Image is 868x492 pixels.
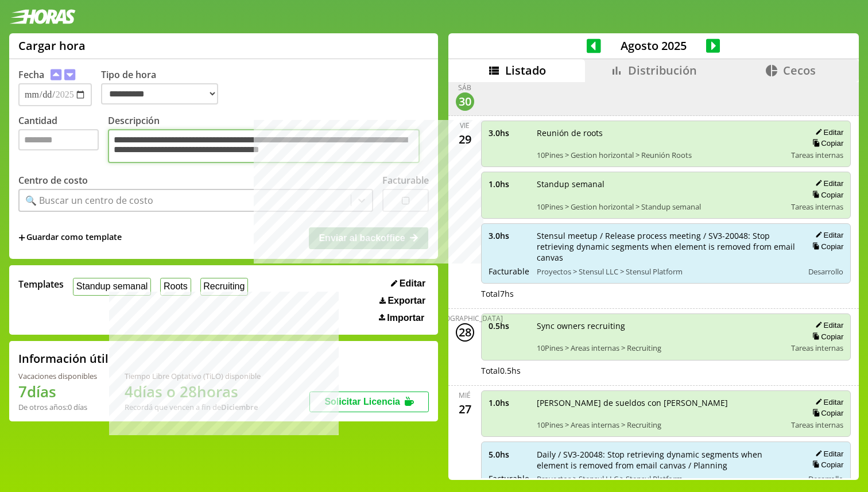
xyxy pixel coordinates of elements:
span: +Guardar como template [18,231,122,244]
div: mié [459,390,471,400]
label: Tipo de hora [101,68,227,106]
span: Tareas internas [791,150,843,160]
span: Distribución [628,63,697,78]
h1: 7 días [18,381,97,402]
label: Fecha [18,68,44,81]
span: [PERSON_NAME] de sueldos con [PERSON_NAME] [537,397,784,408]
button: Copiar [809,138,843,148]
button: Editar [812,127,843,137]
h1: Cargar hora [18,38,86,53]
span: Facturable [489,473,529,484]
span: + [18,231,25,244]
button: Standup semanal [73,278,151,296]
img: logotipo [9,9,76,24]
div: Vacaciones disponibles [18,371,97,381]
button: Editar [812,230,843,240]
span: Proyectos > Stensul LLC > Stensul Platform [537,266,796,277]
button: Copiar [809,332,843,342]
span: Cecos [783,63,816,78]
span: Daily / SV3-20048: Stop retrieving dynamic segments when element is removed from email canvas / P... [537,449,796,471]
span: Tareas internas [791,343,843,353]
span: 1.0 hs [489,179,529,189]
span: 5.0 hs [489,449,529,460]
label: Cantidad [18,114,108,166]
span: Tareas internas [791,202,843,212]
span: Editar [400,278,425,289]
div: De otros años: 0 días [18,402,97,412]
span: 10Pines > Areas internas > Recruiting [537,343,784,353]
button: Copiar [809,190,843,200]
button: Copiar [809,408,843,418]
div: 28 [456,323,474,342]
span: Proyectos > Stensul LLC > Stensul Platform [537,474,796,484]
div: vie [460,121,470,130]
button: Editar [812,320,843,330]
div: [DEMOGRAPHIC_DATA] [427,313,503,323]
textarea: Descripción [108,129,420,163]
div: 🔍 Buscar un centro de costo [25,194,153,207]
div: Tiempo Libre Optativo (TiLO) disponible [125,371,261,381]
h2: Información útil [18,351,108,366]
div: Total 0.5 hs [481,365,851,376]
span: 10Pines > Gestion horizontal > Reunión Roots [537,150,784,160]
input: Cantidad [18,129,99,150]
select: Tipo de hora [101,83,218,104]
h1: 4 días o 28 horas [125,381,261,402]
button: Roots [160,278,191,296]
span: Desarrollo [808,266,843,277]
button: Recruiting [200,278,249,296]
span: Solicitar Licencia [324,397,400,406]
span: Desarrollo [808,474,843,484]
span: Listado [505,63,546,78]
button: Copiar [809,460,843,470]
span: Importar [387,313,424,323]
span: Stensul meetup / Release process meeting / SV3-20048: Stop retrieving dynamic segments when eleme... [537,230,796,263]
button: Editar [812,449,843,459]
button: Copiar [809,242,843,251]
div: scrollable content [448,82,859,478]
span: 3.0 hs [489,127,529,138]
div: 30 [456,92,474,111]
button: Editar [812,179,843,188]
span: Standup semanal [537,179,784,189]
span: 10Pines > Areas internas > Recruiting [537,420,784,430]
label: Descripción [108,114,429,166]
span: Agosto 2025 [601,38,706,53]
button: Solicitar Licencia [309,392,429,412]
span: Exportar [387,296,425,306]
b: Diciembre [221,402,258,412]
div: 29 [456,130,474,149]
div: 27 [456,400,474,419]
button: Exportar [376,295,429,307]
button: Editar [387,278,429,289]
span: Facturable [489,266,529,277]
div: Total 7 hs [481,288,851,299]
label: Centro de costo [18,174,88,187]
span: Reunión de roots [537,127,784,138]
span: Sync owners recruiting [537,320,784,331]
button: Editar [812,397,843,407]
span: Tareas internas [791,420,843,430]
span: 3.0 hs [489,230,529,241]
span: 1.0 hs [489,397,529,408]
div: sáb [458,83,471,92]
div: Recordá que vencen a fin de [125,402,261,412]
span: Templates [18,278,64,290]
span: 0.5 hs [489,320,529,331]
label: Facturable [382,174,429,187]
span: 10Pines > Gestion horizontal > Standup semanal [537,202,784,212]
